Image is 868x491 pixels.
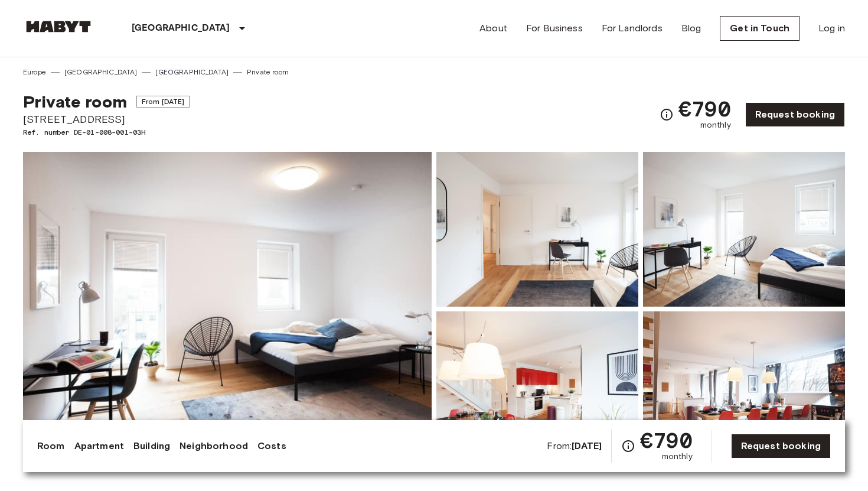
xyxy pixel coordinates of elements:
[745,102,845,127] a: Request booking
[37,439,65,453] a: Room
[643,311,845,466] img: Picture of unit DE-01-008-001-03H
[23,112,190,127] span: [STREET_ADDRESS]
[23,152,432,466] img: Marketing picture of unit DE-01-008-001-03H
[731,434,831,459] a: Request booking
[681,21,701,35] a: Blog
[23,92,127,112] span: Private room
[526,21,583,35] a: For Business
[720,16,800,41] a: Get in Touch
[23,21,94,32] img: Habyt
[132,21,230,35] p: [GEOGRAPHIC_DATA]
[640,430,693,451] span: €790
[572,440,602,451] b: [DATE]
[547,440,602,453] span: From:
[436,311,638,466] img: Picture of unit DE-01-008-001-03H
[74,439,124,453] a: Apartment
[247,67,289,77] a: Private room
[155,67,229,77] a: [GEOGRAPHIC_DATA]
[23,127,190,138] span: Ref. number DE-01-008-001-03H
[257,439,286,453] a: Costs
[678,98,731,119] span: €790
[136,96,190,108] span: From [DATE]
[64,67,138,77] a: [GEOGRAPHIC_DATA]
[621,439,635,453] svg: Check cost overview for full price breakdown. Please note that discounts apply to new joiners onl...
[643,152,845,307] img: Picture of unit DE-01-008-001-03H
[133,439,170,453] a: Building
[662,451,693,463] span: monthly
[818,21,845,35] a: Log in
[660,108,674,122] svg: Check cost overview for full price breakdown. Please note that discounts apply to new joiners onl...
[602,21,663,35] a: For Landlords
[479,21,507,35] a: About
[700,119,731,131] span: monthly
[436,152,638,307] img: Picture of unit DE-01-008-001-03H
[23,67,46,77] a: Europe
[180,439,248,453] a: Neighborhood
